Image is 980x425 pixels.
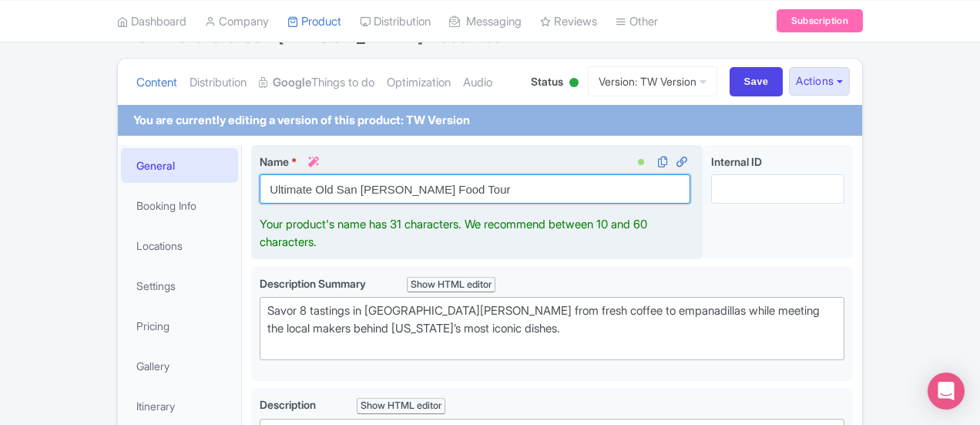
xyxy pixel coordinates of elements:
a: Version: TW Version [588,66,717,96]
div: Show HTML editor [357,398,445,414]
a: Itinerary [121,389,238,423]
input: Save [730,67,784,96]
strong: Google [273,74,311,92]
div: Active [566,72,582,96]
span: Ultimate Old San [PERSON_NAME] Food Tour [136,25,509,47]
a: Distribution [190,59,247,107]
a: Content [136,59,177,107]
span: Description [260,398,318,411]
div: Savor 8 tastings in [GEOGRAPHIC_DATA][PERSON_NAME] from fresh coffee to empanadillas while meetin... [267,302,837,355]
span: Internal ID [711,155,762,168]
a: Booking Info [121,188,238,223]
span: Name [260,155,289,168]
div: You are currently editing a version of this product: TW Version [133,112,470,130]
a: Pricing [121,309,238,343]
a: Optimization [387,59,451,107]
a: General [121,148,238,183]
a: Locations [121,228,238,263]
a: Settings [121,268,238,303]
div: Show HTML editor [407,277,495,293]
button: Actions [789,67,850,96]
span: Description Summary [260,277,368,290]
a: Subscription [777,9,863,32]
a: GoogleThings to do [259,59,374,107]
div: Open Intercom Messenger [928,373,965,410]
a: Gallery [121,349,238,383]
div: Your product's name has 31 characters. We recommend between 10 and 60 characters. [260,216,690,251]
span: Status [531,73,563,89]
a: Audio [463,59,492,107]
